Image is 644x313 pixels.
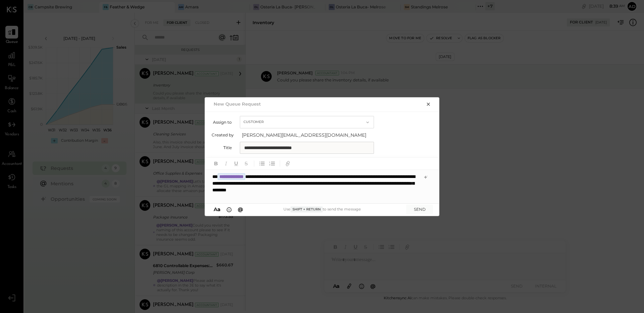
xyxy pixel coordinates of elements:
label: Title [212,145,232,150]
button: Italic [222,159,230,168]
button: Add URL [283,159,292,168]
button: Strikethrough [242,159,251,168]
button: Customer [240,116,374,128]
button: @ [236,206,245,213]
span: Shift + Return [290,206,323,212]
button: Ordered List [268,159,276,168]
label: Created by [212,132,234,137]
button: Underline [232,159,240,168]
button: SEND [406,205,433,214]
button: Bold [212,159,220,168]
span: [PERSON_NAME][EMAIL_ADDRESS][DOMAIN_NAME] [242,132,376,138]
span: @ [238,206,243,212]
button: Aa [212,206,222,213]
span: a [217,206,220,212]
h2: New Queue Request [214,101,261,107]
label: Assign to [212,120,232,125]
div: Use to send the message [245,206,399,212]
button: Unordered List [258,159,266,168]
